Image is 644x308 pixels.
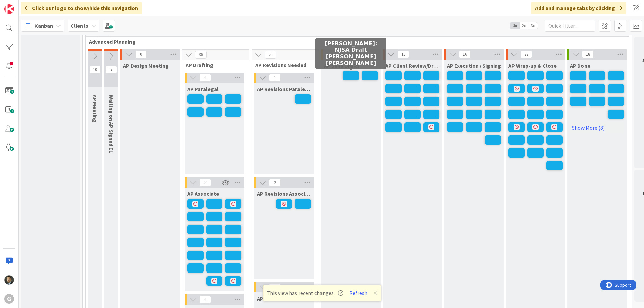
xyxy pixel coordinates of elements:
[570,62,590,69] span: AP Done
[195,51,207,59] span: 36
[186,62,241,68] span: AP Drafting
[519,22,528,29] span: 2x
[257,295,308,302] span: AP Revisions Partner
[318,40,384,66] h5: [PERSON_NAME]: NJSA Draft [PERSON_NAME] [PERSON_NAME]
[385,62,439,69] span: AP Client Review/Draft Review Meeting
[199,295,211,304] span: 6
[269,74,281,82] span: 1
[108,95,115,153] span: Waiting on AP Signed EL
[510,22,519,29] span: 1x
[89,38,621,45] span: Advanced Planning
[257,190,311,197] span: AP Revisions Associate
[508,62,557,69] span: AP Wrap-up & Close
[4,4,14,14] img: Visit kanbanzone.com
[4,294,14,304] div: G
[267,289,343,297] span: This view has recent changes.
[269,283,281,291] span: 0
[398,50,409,58] span: 15
[531,2,626,14] div: Add and manage tabs by clicking
[255,62,310,68] span: AP Revisions Needed
[265,51,276,59] span: 5
[545,20,595,32] input: Quick Filter...
[89,66,101,74] span: 10
[14,1,31,9] span: Support
[105,66,117,74] span: 7
[528,22,538,29] span: 3x
[21,2,142,14] div: Click our logo to show/hide this navigation
[269,179,281,187] span: 2
[187,86,219,92] span: AP Paralegal
[582,50,594,58] span: 18
[459,50,471,58] span: 16
[135,50,147,58] span: 0
[34,22,53,30] span: Kanban
[199,179,211,187] span: 20
[570,122,624,133] a: Show More (8)
[187,190,219,197] span: AP Associate
[347,289,370,298] button: Refresh
[521,50,532,58] span: 22
[447,62,501,69] span: AP Execution / Signing
[4,275,14,285] img: CG
[257,86,311,92] span: AP Revisions Paralegal
[92,95,98,122] span: AP Meeting
[123,62,169,69] span: AP Design Meeting
[71,22,88,29] b: Clients
[199,74,211,82] span: 6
